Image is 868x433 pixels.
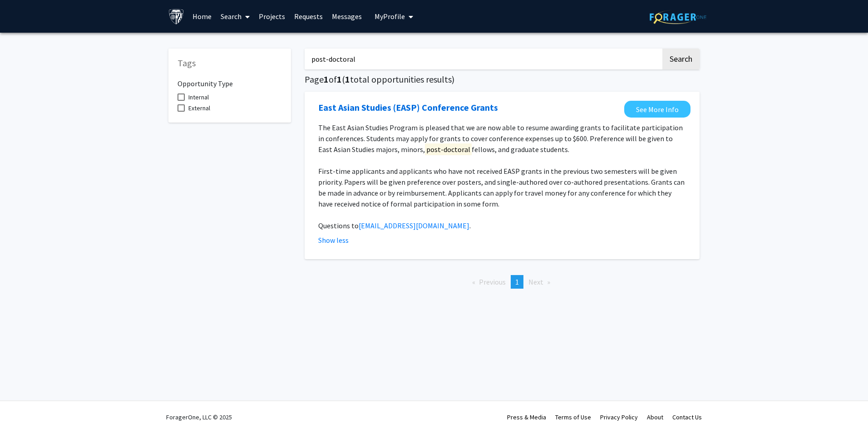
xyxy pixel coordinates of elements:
span: 1 [345,74,350,85]
a: [EMAIL_ADDRESS][DOMAIN_NAME] [359,221,469,230]
a: Terms of Use [555,413,591,421]
img: ForagerOne Logo [650,10,706,24]
a: About [647,413,663,421]
a: Contact Us [672,413,702,421]
iframe: Chat [7,392,39,426]
span: 1 [337,74,342,85]
h5: Page of ( total opportunities results) [305,74,700,85]
a: Search [216,0,254,32]
span: 1 [515,277,519,286]
a: Opens in a new tab [624,101,690,118]
span: External [188,103,210,113]
span: . [469,221,471,230]
img: Johns Hopkins University Logo [168,9,184,25]
span: My Profile [375,12,405,21]
a: Projects [254,0,290,32]
h6: Opportunity Type [178,72,282,88]
h5: Tags [178,58,282,69]
ul: Pagination [305,275,700,289]
p: Questions to [318,220,686,231]
span: Previous [479,277,506,286]
div: ForagerOne, LLC © 2025 [166,401,232,433]
span: Internal [188,92,209,103]
a: Messages [327,0,366,32]
a: Privacy Policy [600,413,638,421]
a: Opens in a new tab [318,101,498,114]
a: Requests [290,0,327,32]
a: Home [188,0,216,32]
span: Next [528,277,543,286]
button: Show less [318,235,349,246]
mark: post-doctoral [425,143,472,155]
span: 1 [324,74,329,85]
p: The East Asian Studies Program is pleased that we are now able to resume awarding grants to facil... [318,122,686,155]
input: Search Keywords [305,49,661,69]
button: Search [662,49,700,69]
p: First-time applicants and applicants who have not received EASP grants in the previous two semest... [318,166,686,209]
a: Press & Media [507,413,546,421]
